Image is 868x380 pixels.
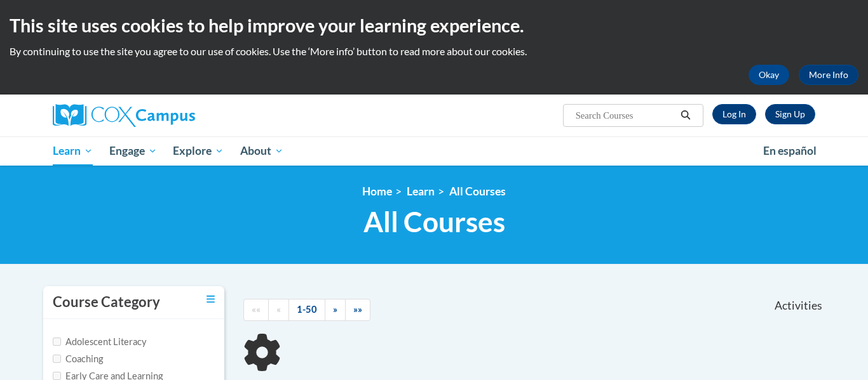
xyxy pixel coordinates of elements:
[712,104,756,124] a: Log In
[10,44,858,58] p: By continuing to use the site you agree to our use of cookies. Use the ‘More info’ button to read...
[53,104,294,127] a: Cox Campus
[53,352,103,366] label: Coaching
[34,136,834,166] div: Main menu
[676,108,695,123] button: Search
[252,304,261,315] span: ««
[765,104,815,124] a: Register
[276,304,281,315] span: «
[268,299,289,321] a: Previous
[345,299,370,321] a: End
[173,143,224,159] span: Explore
[101,136,165,166] a: Engage
[574,108,676,123] input: Search Courses
[10,13,858,38] h2: This site uses cookies to help improve your learning experience.
[53,337,61,346] input: Checkbox for Options
[749,65,789,85] button: Okay
[449,185,506,198] a: All Courses
[53,104,195,127] img: Cox Campus
[755,138,825,164] a: En español
[407,185,435,198] a: Learn
[763,144,817,157] span: En español
[362,185,392,198] a: Home
[240,143,283,159] span: About
[799,65,858,85] a: More Info
[243,299,269,321] a: Begining
[232,136,292,166] a: About
[288,299,325,321] a: 1-50
[53,335,147,349] label: Adolescent Literacy
[353,304,362,315] span: »»
[325,299,346,321] a: Next
[775,299,822,313] span: Activities
[165,136,232,166] a: Explore
[207,292,215,306] a: Toggle collapse
[53,143,93,159] span: Learn
[363,205,505,239] span: All Courses
[53,355,61,363] input: Checkbox for Options
[53,372,61,380] input: Checkbox for Options
[333,304,337,315] span: »
[44,136,101,166] a: Learn
[109,143,157,159] span: Engage
[53,292,160,312] h3: Course Category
